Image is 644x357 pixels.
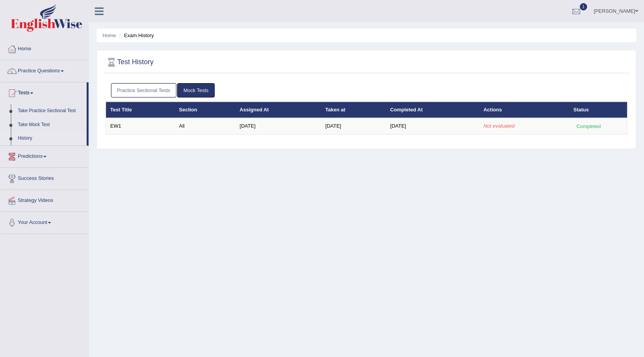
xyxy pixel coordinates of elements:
[175,102,236,118] th: Section
[0,60,89,80] a: Practice Questions
[321,102,386,118] th: Taken at
[479,102,569,118] th: Actions
[117,32,154,39] li: Exam History
[14,118,87,132] a: Take Mock Test
[574,122,604,130] div: Completed
[175,118,236,134] td: All
[106,118,175,134] td: EW1
[0,212,89,231] a: Your Account
[386,118,479,134] td: [DATE]
[111,83,177,97] a: Practice Sectional Tests
[0,82,87,102] a: Tests
[386,102,479,118] th: Completed At
[580,3,588,10] span: 1
[321,118,386,134] td: [DATE]
[106,56,154,68] h2: Test History
[0,190,89,209] a: Strategy Videos
[102,32,116,38] a: Home
[236,102,321,118] th: Assigned At
[106,102,175,118] th: Test Title
[14,104,87,118] a: Take Practice Sectional Test
[236,118,321,134] td: [DATE]
[14,132,87,145] a: History
[177,83,215,97] a: Mock Tests
[0,146,89,165] a: Predictions
[0,168,89,187] a: Success Stories
[0,38,89,58] a: Home
[483,123,514,129] em: Not evaluated
[569,102,627,118] th: Status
